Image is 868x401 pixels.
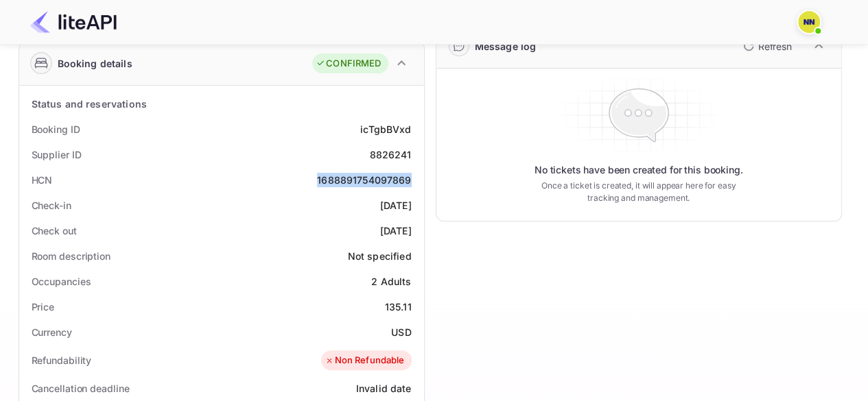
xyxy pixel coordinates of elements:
p: Refresh [758,39,792,53]
div: Occupancies [32,274,91,289]
div: Check-in [32,198,71,212]
div: Status and reservations [32,97,147,111]
div: 135.11 [385,300,412,314]
div: Refundability [32,353,92,367]
div: 1688891754097869 [317,173,411,187]
img: N/A N/A [798,11,820,33]
img: LiteAPI Logo [30,11,117,33]
div: Price [32,300,55,314]
div: [DATE] [380,223,412,238]
div: Booking ID [32,122,80,136]
div: Booking details [58,56,132,71]
div: Room description [32,249,110,263]
button: Refresh [735,35,797,57]
div: Not specified [348,249,412,263]
div: 8826241 [369,147,411,162]
p: No tickets have been created for this booking. [535,163,743,177]
div: Cancellation deadline [32,381,130,396]
div: [DATE] [380,198,412,212]
p: Once a ticket is created, it will appear here for easy tracking and management. [530,180,747,204]
div: icTgbBVxd [360,122,411,136]
div: Invalid date [356,381,412,396]
div: Currency [32,325,72,339]
div: Check out [32,223,77,238]
div: CONFIRMED [316,57,381,71]
div: Message log [475,39,537,53]
div: USD [391,325,411,339]
div: Non Refundable [325,354,404,367]
div: Supplier ID [32,147,82,162]
div: HCN [32,173,53,187]
div: 2 Adults [371,274,411,289]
